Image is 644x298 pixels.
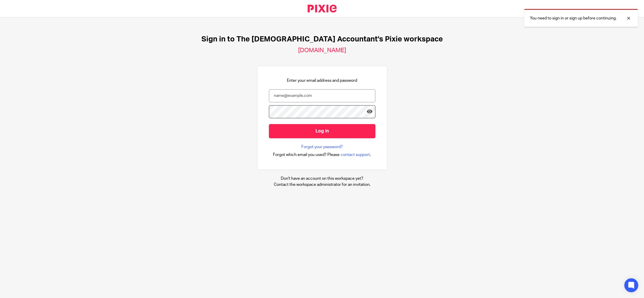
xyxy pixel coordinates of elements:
a: Forgot your password? [301,144,343,150]
h1: Sign in to The [DEMOGRAPHIC_DATA] Accountant's Pixie workspace [201,35,443,44]
span: contact support [341,152,370,158]
span: Forgot which email you used? Please [273,152,340,158]
p: You need to sign in or sign up before continuing. [530,15,617,21]
h2: [DOMAIN_NAME] [298,47,346,54]
input: name@example.com [269,89,375,102]
p: Don't have an account on this workspace yet? [274,176,370,181]
p: Contact the workspace administrator for an invitation. [274,182,370,188]
input: Log in [269,124,375,138]
p: Enter your email address and password [287,78,357,83]
div: . [273,151,371,158]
